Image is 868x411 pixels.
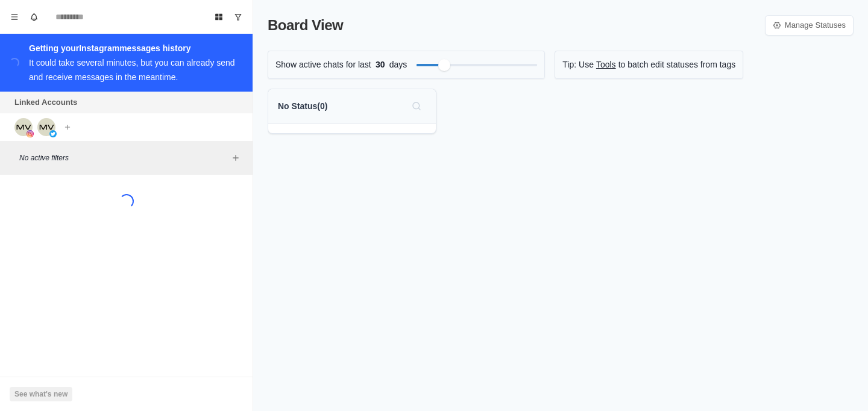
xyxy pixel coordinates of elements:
[19,152,228,163] p: No active filters
[209,7,228,27] button: Board View
[618,58,736,71] p: to batch edit statuses from tags
[27,130,34,137] img: picture
[275,58,371,71] p: Show active chats for last
[389,58,407,71] p: days
[37,118,55,136] img: picture
[228,151,243,165] button: Add filters
[278,100,327,113] p: No Status ( 0 )
[14,96,77,108] p: Linked Accounts
[29,41,238,55] div: Getting your Instagram messages history
[268,14,343,36] p: Board View
[60,120,75,134] button: Add account
[765,15,854,36] a: Manage Statuses
[596,58,616,71] a: Tools
[371,58,389,71] span: 30
[562,58,594,71] p: Tip: Use
[49,130,57,137] img: picture
[228,7,248,27] button: Show unread conversations
[10,387,72,401] button: See what's new
[24,7,43,27] button: Notifications
[438,59,450,71] div: Filter by activity days
[14,118,33,136] img: picture
[407,96,426,116] button: Search
[29,58,235,82] div: It could take several minutes, but you can already send and receive messages in the meantime.
[5,7,24,27] button: Menu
